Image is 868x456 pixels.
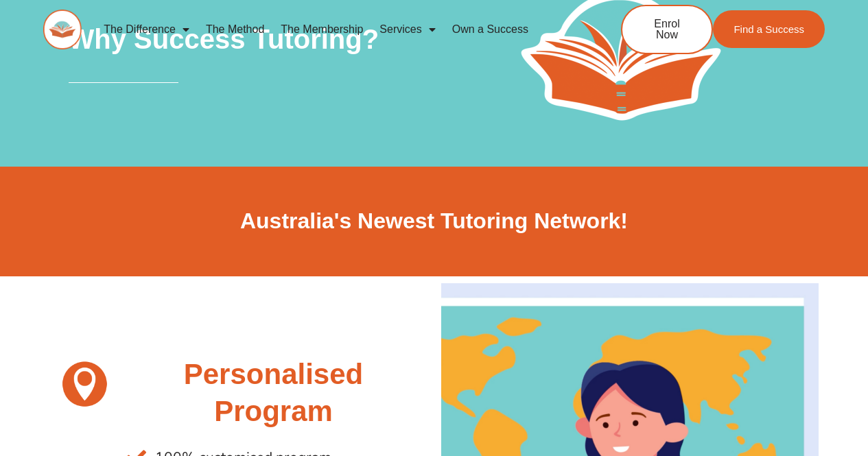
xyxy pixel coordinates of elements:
[272,14,371,45] a: The Membership
[734,24,804,34] span: Find a Success
[444,14,537,45] a: Own a Success
[713,10,825,48] a: Find a Success
[50,207,819,236] h2: Australia's Newest Tutoring Network!
[643,19,691,40] span: Enrol Now
[621,5,713,54] a: Enrol Now
[126,356,420,431] h2: Personalised Program
[95,14,198,45] a: The Difference
[198,14,272,45] a: The Method
[371,14,443,45] a: Services
[95,14,576,45] nav: Menu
